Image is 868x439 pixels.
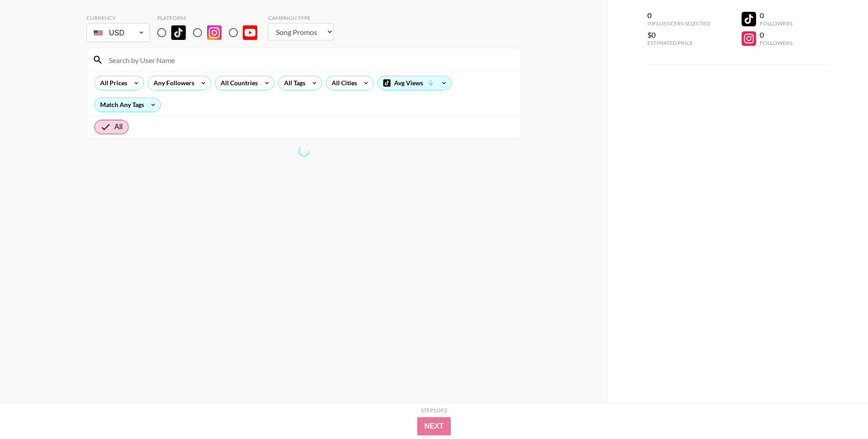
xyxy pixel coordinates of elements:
div: Avg Views [378,76,451,90]
div: 0 [760,11,792,20]
div: All Countries [215,76,260,90]
div: Followers [760,20,792,27]
span: Refreshing lists, bookers, clients, countries, tags, cities, talent, talent... [298,145,310,157]
div: Followers [760,39,792,46]
div: All Prices [95,76,129,90]
div: All Tags [279,76,307,90]
div: 0 [647,11,710,20]
div: Step 1 of 2 [421,407,447,414]
div: Estimated Price [647,39,710,46]
div: USD [88,25,148,41]
div: Match Any Tags [95,98,160,112]
img: YouTube [243,25,257,40]
img: Instagram [207,25,222,40]
div: Currency [87,15,150,21]
div: All Cities [326,76,359,90]
div: Platform [157,15,265,21]
div: Influencers Selected [647,20,710,27]
input: Search by User Name [103,53,516,67]
div: 0 [760,30,792,39]
div: Campaign Type [268,15,334,21]
div: Any Followers [148,76,196,90]
img: TikTok [171,25,186,40]
span: All [115,122,123,132]
button: Next [417,417,451,435]
div: $0 [647,30,710,39]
